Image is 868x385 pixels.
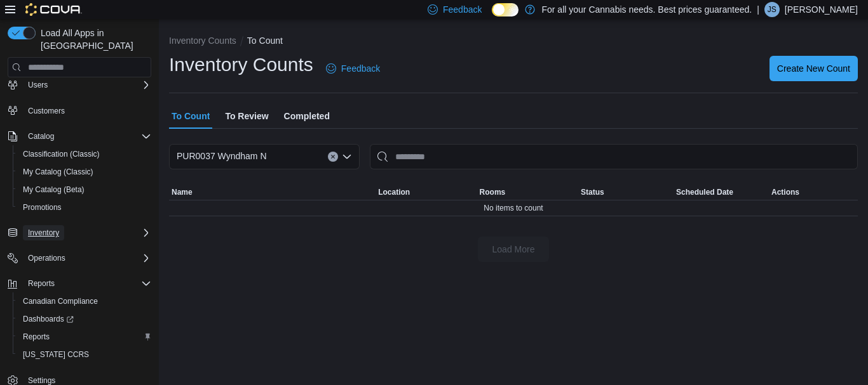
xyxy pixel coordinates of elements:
button: My Catalog (Beta) [13,181,156,199]
span: Canadian Compliance [23,296,98,306]
button: [US_STATE] CCRS [13,346,156,363]
span: Customers [23,103,151,119]
button: Location [376,185,477,200]
p: For all your Cannabis needs. Best prices guaranteed. [541,2,752,17]
button: Catalog [3,127,156,145]
a: Customers [23,103,70,119]
button: Create New Count [770,56,858,81]
button: Clear input [328,152,338,162]
span: Inventory [23,225,151,240]
button: My Catalog (Classic) [13,163,156,181]
span: Dashboards [18,311,151,327]
a: Classification (Classic) [18,147,105,162]
button: Promotions [13,199,156,216]
span: Scheduled Date [676,187,733,197]
span: Location [378,187,410,197]
button: Canadian Compliance [13,292,156,310]
p: [PERSON_NAME] [785,2,858,17]
span: Promotions [18,200,151,215]
span: Load More [492,243,535,256]
span: Catalog [28,131,54,141]
span: Feedback [341,62,380,75]
span: Reports [23,332,50,342]
button: Inventory Counts [169,36,236,46]
a: My Catalog (Beta) [18,182,90,197]
button: Users [23,77,53,93]
a: Feedback [321,56,385,81]
button: Catalog [23,129,59,144]
a: Reports [18,329,55,344]
span: [US_STATE] CCRS [23,349,89,360]
a: Promotions [18,200,67,215]
button: Operations [3,249,156,267]
a: [US_STATE] CCRS [18,347,94,362]
span: Dark Mode [492,16,492,17]
button: Rooms [477,185,578,200]
div: Jay Stewart [764,2,780,17]
span: Load All Apps in [GEOGRAPHIC_DATA] [36,27,151,52]
span: My Catalog (Beta) [23,185,85,195]
button: Load More [478,237,549,262]
nav: An example of EuiBreadcrumbs [169,34,858,49]
span: Canadian Compliance [18,294,151,309]
button: Classification (Classic) [13,145,156,163]
span: Reports [28,278,55,289]
span: Users [23,77,151,93]
a: My Catalog (Classic) [18,164,98,179]
button: Operations [23,251,71,266]
span: Dashboards [23,314,74,324]
button: Reports [3,275,156,292]
button: Open list of options [342,152,352,162]
span: Status [581,187,604,197]
span: My Catalog (Classic) [23,167,93,177]
p: | [757,2,759,17]
span: Users [28,80,48,90]
span: Reports [23,276,151,291]
span: Customers [28,106,65,116]
h1: Inventory Counts [169,52,313,77]
a: Dashboards [18,311,79,327]
span: To Review [225,103,268,129]
button: Status [578,185,674,200]
input: Dark Mode [492,3,519,16]
a: Canadian Compliance [18,294,103,309]
span: Promotions [23,202,62,212]
span: Feedback [443,3,482,16]
span: My Catalog (Beta) [18,182,151,197]
span: Inventory [28,228,59,238]
span: No items to count [484,203,543,213]
span: Completed [284,103,330,129]
button: Inventory [23,225,64,240]
span: Classification (Classic) [18,147,151,162]
input: This is a search bar. After typing your query, hit enter to filter the results lower in the page. [370,144,858,169]
button: Name [169,185,376,200]
img: Cova [25,3,82,16]
button: To Count [247,36,283,46]
span: My Catalog (Classic) [18,164,151,179]
span: To Count [172,103,210,129]
span: Operations [28,253,65,263]
button: Users [3,76,156,94]
button: Scheduled Date [674,185,769,200]
span: Create New Count [777,62,850,75]
button: Reports [13,328,156,346]
span: PUR0037 Wyndham N [177,148,267,164]
a: Dashboards [13,310,156,328]
button: Reports [23,276,60,291]
span: Name [172,187,193,197]
span: Washington CCRS [18,347,151,362]
span: Rooms [480,187,506,197]
span: Classification (Classic) [23,149,100,159]
button: Inventory [3,224,156,242]
span: Actions [771,187,799,197]
span: Reports [18,329,151,344]
span: JS [768,2,776,17]
span: Operations [23,251,151,266]
span: Catalog [23,129,151,144]
button: Customers [3,101,156,120]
